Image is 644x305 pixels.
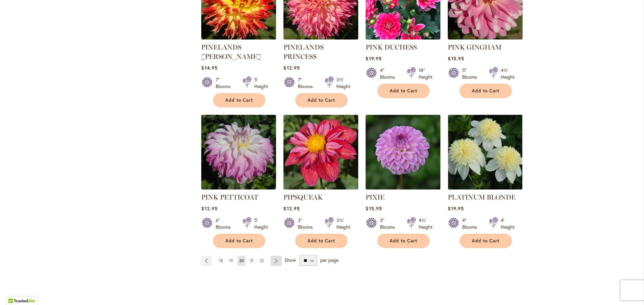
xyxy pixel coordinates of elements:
[260,258,264,263] span: 22
[448,184,523,191] a: PLATINUM BLONDE
[201,34,276,41] a: PINELANDS PAM
[283,34,358,41] a: PINELANDS PRINCESS
[201,115,276,189] img: Pink Petticoat
[390,238,417,244] span: Add to Cart
[283,193,323,201] a: PIPSQUEAK
[201,193,258,201] a: PINK PETTICOAT
[320,257,338,263] span: per page
[501,67,515,80] div: 4½' Height
[283,65,300,71] span: $12.95
[336,217,350,230] div: 3½' Height
[229,258,233,263] span: 19
[250,258,254,263] span: 21
[283,205,300,212] span: $12.95
[448,43,501,51] a: PINK GINGHAM
[227,256,235,266] a: 19
[283,184,358,191] a: PIPSQUEAK
[419,217,432,230] div: 4½' Height
[225,97,253,103] span: Add to Cart
[462,67,481,80] div: 5" Blooms
[219,258,223,263] span: 18
[366,34,440,41] a: PINK DUCHESS
[225,238,253,244] span: Add to Cart
[201,65,217,71] span: $14.95
[308,97,335,103] span: Add to Cart
[216,76,234,90] div: 7" Blooms
[380,217,399,230] div: 3" Blooms
[366,193,384,201] a: PIXIE
[295,234,347,248] button: Add to Cart
[5,281,24,300] iframe: Launch Accessibility Center
[462,217,481,230] div: 4" Blooms
[366,43,417,51] a: PINK DUCHESS
[366,184,440,191] a: PIXIE
[377,234,430,248] button: Add to Cart
[472,238,499,244] span: Add to Cart
[366,115,440,189] img: PIXIE
[254,76,268,90] div: 5' Height
[283,115,358,189] img: PIPSQUEAK
[284,257,296,263] span: Show
[377,84,430,98] button: Add to Cart
[308,238,335,244] span: Add to Cart
[448,55,464,62] span: $15.95
[366,55,381,62] span: $19.95
[283,43,324,61] a: PINELANDS PRINCESS
[390,88,417,94] span: Add to Cart
[213,234,265,248] button: Add to Cart
[239,258,244,263] span: 20
[448,205,464,212] span: $19.95
[380,67,399,80] div: 4" Blooms
[366,205,382,212] span: $15.95
[448,34,523,41] a: PINK GINGHAM
[254,217,268,230] div: 5' Height
[217,256,225,266] a: 18
[201,184,276,191] a: Pink Petticoat
[501,217,515,230] div: 4' Height
[258,256,265,266] a: 22
[216,217,234,230] div: 6" Blooms
[448,193,516,201] a: PLATINUM BLONDE
[419,67,432,80] div: 18" Height
[460,84,512,98] button: Add to Cart
[248,256,255,266] a: 21
[472,88,499,94] span: Add to Cart
[298,76,317,90] div: 7" Blooms
[201,43,261,61] a: PINELANDS [PERSON_NAME]
[336,76,350,90] div: 3½' Height
[448,115,523,189] img: PLATINUM BLONDE
[295,93,347,107] button: Add to Cart
[201,205,217,212] span: $12.95
[460,234,512,248] button: Add to Cart
[213,93,265,107] button: Add to Cart
[298,217,317,230] div: 3" Blooms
